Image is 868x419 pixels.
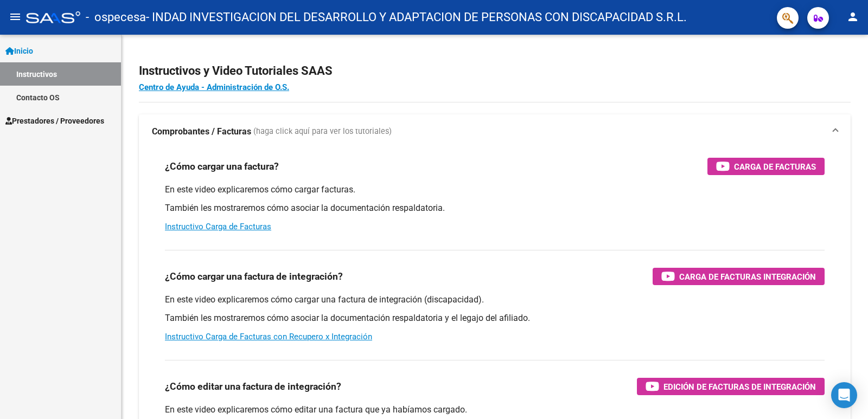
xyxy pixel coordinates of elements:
[637,378,825,395] button: Edición de Facturas de integración
[253,126,392,138] span: (haga click aquí para ver los tutoriales)
[734,160,816,173] span: Carga de Facturas
[653,268,825,285] button: Carga de Facturas Integración
[5,115,104,127] span: Prestadores / Proveedores
[165,379,341,394] h3: ¿Cómo editar una factura de integración?
[146,5,687,29] span: - INDAD INVESTIGACION DEL DESARROLLO Y ADAPTACION DE PERSONAS CON DISCAPACIDAD S.R.L.
[5,45,33,57] span: Inicio
[165,202,825,214] p: También les mostraremos cómo asociar la documentación respaldatoria.
[165,184,825,196] p: En este video explicaremos cómo cargar facturas.
[831,382,857,408] div: Open Intercom Messenger
[663,380,816,394] span: Edición de Facturas de integración
[152,126,251,138] strong: Comprobantes / Facturas
[165,294,825,306] p: En este video explicaremos cómo cargar una factura de integración (discapacidad).
[165,159,279,174] h3: ¿Cómo cargar una factura?
[139,61,851,81] h2: Instructivos y Video Tutoriales SAAS
[679,270,816,283] span: Carga de Facturas Integración
[165,404,825,416] p: En este video explicaremos cómo editar una factura que ya habíamos cargado.
[86,5,146,29] span: - ospecesa
[165,332,372,341] a: Instructivo Carga de Facturas con Recupero x Integración
[846,10,859,23] mat-icon: person
[139,114,851,149] mat-expansion-panel-header: Comprobantes / Facturas (haga click aquí para ver los tutoriales)
[9,10,22,23] mat-icon: menu
[139,82,289,92] a: Centro de Ayuda - Administración de O.S.
[165,222,271,231] a: Instructivo Carga de Facturas
[165,312,825,324] p: También les mostraremos cómo asociar la documentación respaldatoria y el legajo del afiliado.
[165,269,343,284] h3: ¿Cómo cargar una factura de integración?
[707,158,825,175] button: Carga de Facturas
